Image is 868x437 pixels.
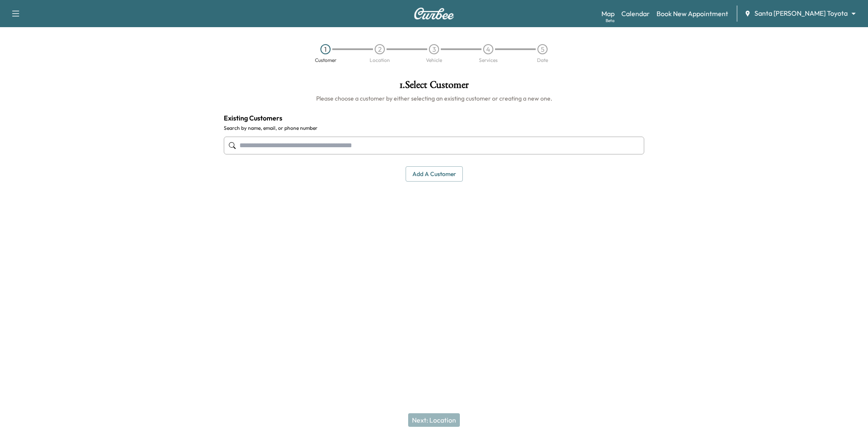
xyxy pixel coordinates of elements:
[370,58,390,63] div: Location
[224,113,644,123] h4: Existing Customers
[537,44,548,54] div: 5
[406,166,463,182] button: Add a customer
[601,8,615,19] a: MapBeta
[224,94,644,103] h6: Please choose a customer by either selecting an existing customer or creating a new one.
[224,80,644,94] h1: 1 . Select Customer
[429,44,439,54] div: 3
[621,8,650,19] a: Calendar
[754,8,848,18] span: Santa [PERSON_NAME] Toyota
[537,58,548,63] div: Date
[414,8,454,20] img: Curbee Logo
[375,44,385,54] div: 2
[479,58,498,63] div: Services
[320,44,331,54] div: 1
[426,58,442,63] div: Vehicle
[657,8,728,19] a: Book New Appointment
[483,44,493,54] div: 4
[224,125,644,132] label: Search by name, email, or phone number
[606,17,615,24] div: Beta
[315,58,337,63] div: Customer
